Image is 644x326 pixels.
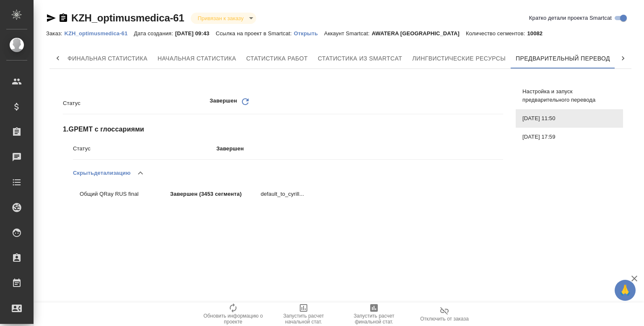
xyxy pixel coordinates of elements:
[68,53,148,64] span: Финальная статистика
[412,53,506,64] span: Лингвистические ресурсы
[210,97,237,110] p: Завершен
[371,30,466,37] p: AWATERA [GEOGRAPHIC_DATA]
[294,29,324,37] a: Открыть
[134,30,175,37] p: Дата создания:
[522,114,616,123] span: [DATE] 11:50
[64,30,134,37] p: KZH_optimusmedica-61
[71,12,184,24] a: KZH_optimusmedica-61
[615,280,636,301] button: 🙏
[191,13,256,24] div: Привязан к заказу
[466,30,527,37] p: Количество сегментов:
[63,124,503,134] span: 1 . GPEMT с глоссариями
[318,53,402,64] span: Статистика из Smartcat
[46,13,56,23] button: Скопировать ссылку для ЯМессенджера
[618,281,632,299] span: 🙏
[73,163,130,183] button: Скрытьдетализацию
[246,53,308,64] span: Статистика работ
[527,30,549,37] p: 10082
[516,53,610,64] span: Предварительный перевод
[63,99,210,108] p: Статус
[522,87,616,104] span: Настройка и запуск предварительного перевода
[46,30,64,37] p: Заказ:
[58,13,68,23] button: Скопировать ссылку
[216,145,503,153] p: Завершен
[516,109,623,128] div: [DATE] 11:50
[216,30,293,37] p: Ссылка на проект в Smartcat:
[158,53,236,64] span: Начальная статистика
[170,190,261,198] p: Завершен (3453 сегмента)
[64,29,134,37] a: KZH_optimusmedica-61
[261,190,297,198] p: default_to_cyrill...
[529,14,612,22] span: Кратко детали проекта Smartcat
[80,190,170,198] p: Общий QRay RUS final
[294,30,324,37] p: Открыть
[522,133,616,141] span: [DATE] 17:59
[516,128,623,146] div: [DATE] 17:59
[195,15,246,22] button: Привязан к заказу
[516,82,623,109] div: Настройка и запуск предварительного перевода
[324,30,371,37] p: Аккаунт Smartcat:
[73,145,216,153] p: Статус
[175,30,216,37] p: [DATE] 09:43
